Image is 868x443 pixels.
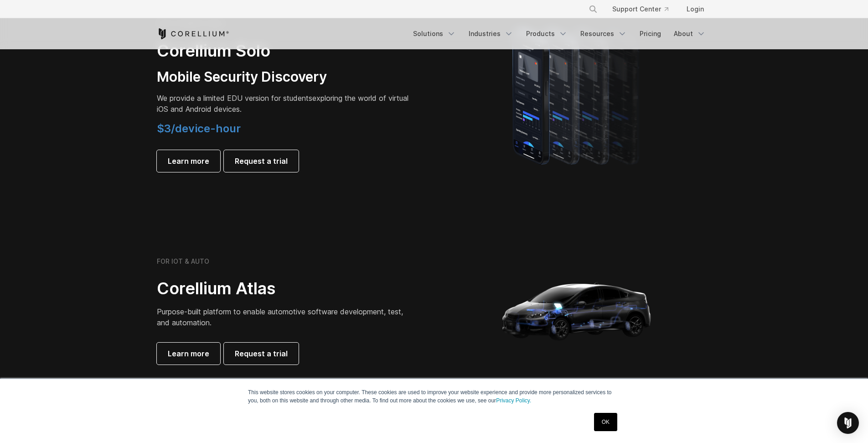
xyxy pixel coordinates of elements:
[157,257,209,266] h6: FOR IOT & AUTO
[496,397,531,404] a: Privacy Policy.
[235,156,288,167] span: Request a trial
[157,93,412,115] p: exploring the world of virtual iOS and Android devices.
[157,122,241,135] span: $3/device-hour
[521,26,573,42] a: Products
[408,26,461,42] a: Solutions
[224,150,299,172] a: Request a trial
[224,343,299,365] a: Request a trial
[668,26,711,42] a: About
[157,41,412,61] h2: Corellium Solo
[157,307,403,327] span: Purpose-built platform to enable automotive software development, test, and automation.
[605,1,676,17] a: Support Center
[157,278,412,299] h2: Corellium Atlas
[575,26,632,42] a: Resources
[408,26,711,42] div: Navigation Menu
[463,26,519,42] a: Industries
[494,16,661,176] img: A lineup of four iPhone models becoming more gradient and blurred
[248,388,620,405] p: This website stores cookies on your computer. These cookies are used to improve your website expe...
[157,150,220,172] a: Learn more
[679,1,711,17] a: Login
[168,156,209,167] span: Learn more
[837,412,859,434] div: Open Intercom Messenger
[486,219,668,402] img: Corellium_Hero_Atlas_alt
[594,413,617,431] a: OK
[157,68,412,86] h3: Mobile Security Discovery
[157,28,229,39] a: Corellium Home
[168,348,209,359] span: Learn more
[634,26,666,42] a: Pricing
[578,1,711,17] div: Navigation Menu
[157,343,220,365] a: Learn more
[585,1,601,17] button: Search
[235,348,288,359] span: Request a trial
[157,94,312,103] span: We provide a limited EDU version for students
